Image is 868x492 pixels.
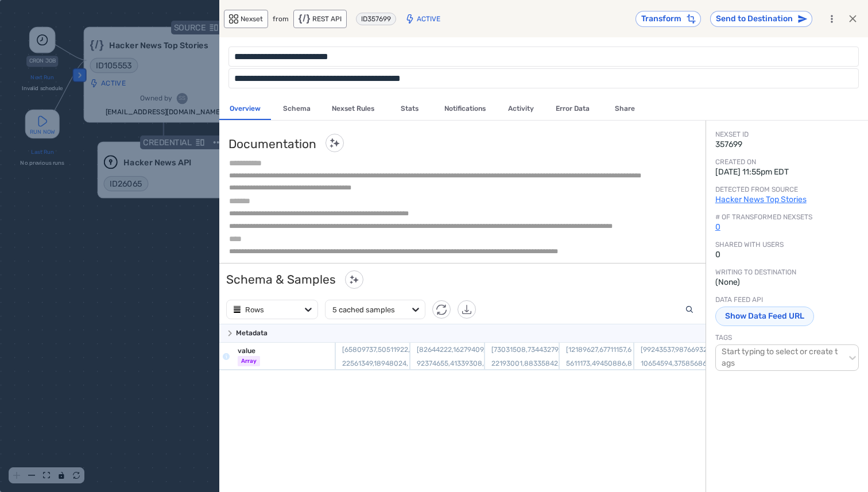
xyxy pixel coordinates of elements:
[725,311,804,322] span: Show Data Feed URL
[238,356,260,366] li: array
[715,268,859,277] div: Writing to Destination
[323,98,383,120] button: Nexset Rules
[435,98,495,120] button: Notifications
[715,307,814,326] button: Show Data Feed URL
[417,16,440,22] p: Active
[361,15,391,23] span: ID 357699
[224,327,236,339] svg: Toggle visibility of metadata fields
[715,139,859,150] div: 357699
[599,98,650,120] button: Share
[715,185,859,194] div: Detected From Source
[635,11,701,27] button: Transform
[715,222,720,232] a: 0
[245,303,264,316] div: Rows
[432,300,451,319] button: Refresh Samples
[228,137,316,150] h2: Documentation
[271,98,323,120] button: Schema
[722,346,840,369] div: Start typing to select or create tags
[710,11,812,27] button: Send to Destination
[356,13,396,25] div: chip-with-copy
[715,166,859,178] div: [DATE] 11:55pm EDT
[715,240,859,249] div: Shared with Users
[222,352,231,361] svg: Samples and Metrics
[226,273,336,286] h2: Schema & Samples
[332,303,399,316] div: 5 cached samples
[715,212,859,222] div: # Of Transformed Nexsets
[495,98,547,120] button: Activity
[236,328,268,338] span: Metadata
[312,14,342,24] span: REST API
[715,195,807,204] a: Hacker News Top Stories
[219,98,271,120] button: Overview
[715,130,859,139] div: Nexset ID
[238,347,262,355] div: value
[547,98,599,120] button: Error Data
[715,157,859,166] div: Created On
[383,98,435,120] button: Stats
[299,14,310,24] img: REST API
[273,14,289,24] span: from
[715,277,859,288] div: (None)
[715,249,859,261] div: 0
[345,270,363,289] button: Generate semantic schema
[458,300,476,319] button: Download Samples
[715,333,859,342] div: Tags
[715,295,859,304] div: Data Feed API
[241,14,263,24] span: Nexset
